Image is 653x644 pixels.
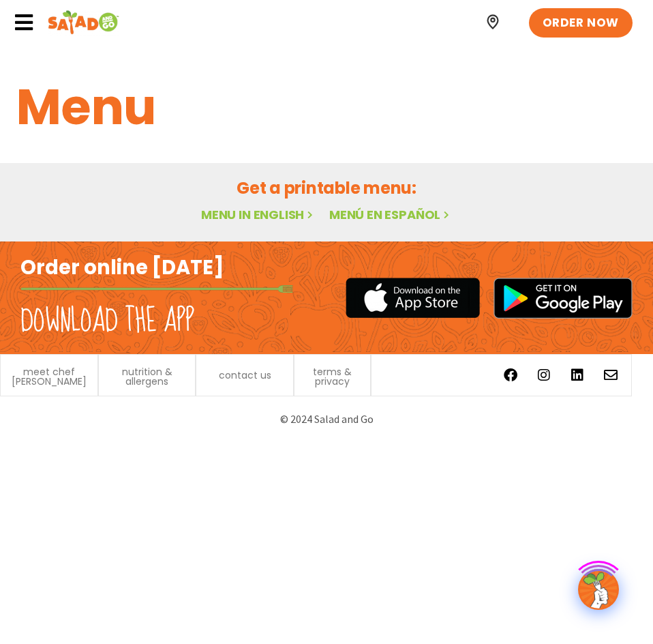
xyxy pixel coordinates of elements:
a: Menu in English [201,206,316,223]
h2: Order online [DATE] [20,255,224,281]
img: Header logo [48,9,119,36]
a: terms & privacy [301,367,363,386]
h2: Download the app [20,302,194,340]
img: google_play [493,278,633,319]
a: nutrition & allergens [106,367,189,386]
span: ORDER NOW [543,15,619,31]
h1: Menu [16,70,637,144]
p: © 2024 Salad and Go [14,410,639,428]
img: appstore [346,276,480,320]
a: contact us [219,370,271,380]
a: meet chef [PERSON_NAME] [7,367,91,386]
a: Menú en español [329,206,452,223]
img: fork [20,285,293,293]
h2: Get a printable menu: [16,176,637,200]
a: ORDER NOW [529,8,633,38]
